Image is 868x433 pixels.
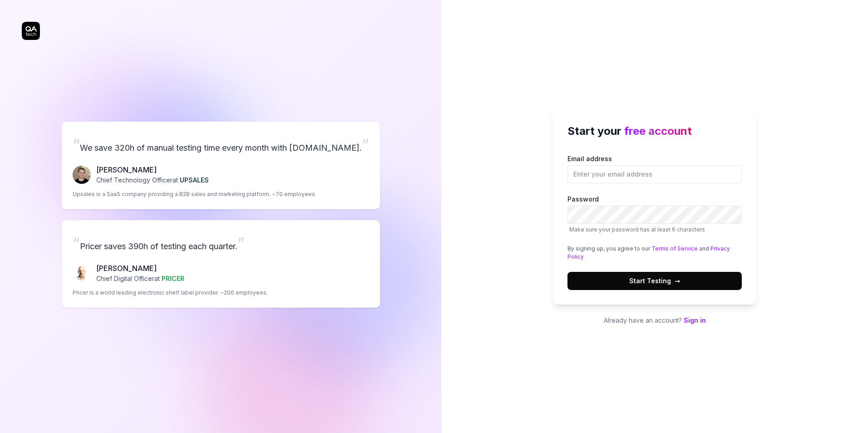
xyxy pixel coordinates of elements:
a: Terms of Service [651,245,698,252]
p: [PERSON_NAME] [96,263,184,274]
p: Already have an account? [553,315,756,325]
label: Password [567,194,742,234]
span: PRICER [162,275,184,282]
p: [PERSON_NAME] [96,164,209,175]
p: Pricer saves 390h of testing each quarter. [73,231,369,256]
img: Chris Chalkitis [73,264,91,282]
a: Sign in [684,316,706,324]
input: Email address [567,165,742,183]
img: Fredrik Seidl [73,166,91,184]
span: ” [237,233,245,253]
p: Upsales is a SaaS company providing a B2B sales and marketing platform. ~70 employees. [73,190,316,198]
h2: Start your [567,123,742,139]
span: → [675,276,680,285]
span: “ [73,135,80,155]
span: Make sure your password has at least 6 characters [569,226,705,233]
span: ” [362,135,369,155]
span: UPSALES [180,176,209,184]
span: free account [624,124,692,138]
span: Start Testing [629,276,680,285]
div: By signing up, you agree to our and [567,245,742,261]
p: Chief Digital Officer at [96,274,184,283]
input: PasswordMake sure your password has at least 6 characters [567,206,742,224]
p: Chief Technology Officer at [96,175,209,185]
a: Privacy Policy [567,245,730,260]
button: Start Testing→ [567,272,742,290]
span: “ [73,233,80,253]
a: “We save 320h of manual testing time every month with [DOMAIN_NAME].”Fredrik Seidl[PERSON_NAME]Ch... [62,122,380,209]
label: Email address [567,154,742,183]
p: We save 320h of manual testing time every month with [DOMAIN_NAME]. [73,133,369,157]
p: Pricer is a world leading electronic shelf label provider. ~200 employees. [73,289,268,297]
a: “Pricer saves 390h of testing each quarter.”Chris Chalkitis[PERSON_NAME]Chief Digital Officerat P... [62,220,380,308]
